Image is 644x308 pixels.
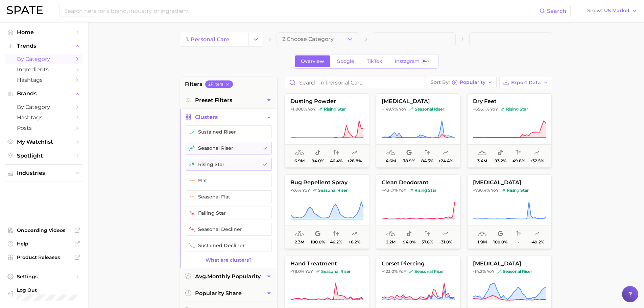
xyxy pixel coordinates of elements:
[17,43,71,49] span: Trends
[511,80,541,86] span: Export Data
[195,273,261,280] span: monthly popularity
[409,188,413,192] img: rising star
[285,93,369,168] button: dusting powder>1,000% YoYrising starrising star6.9m94.0%46.4%+28.8%
[473,188,490,193] span: +730.4%
[180,32,248,46] a: 1. personal care
[473,106,489,112] span: +656.1%
[313,188,317,192] img: seasonal riser
[282,36,334,42] span: 2. Choose Category
[17,241,71,247] span: Help
[316,269,320,274] img: seasonal riser
[311,240,325,244] span: 100.0%
[443,230,448,238] span: popularity predicted growth: Uncertain
[189,227,195,232] img: seasonal decliner
[5,89,82,99] button: Brands
[337,58,354,64] span: Google
[17,287,110,293] span: Log Out
[189,178,195,183] img: flat
[5,27,82,38] a: Home
[376,174,460,249] button: clean deodorant+431.7% YoYrising starrising star2.2m94.0%57.8%+31.0%
[248,32,263,46] button: Change Category
[497,269,532,274] span: seasonal riser
[423,58,429,64] span: Beta
[490,106,498,112] span: YoY
[399,269,406,274] span: YoY
[17,274,71,280] span: Settings
[501,188,505,192] img: rising star
[478,230,486,238] span: average monthly popularity: Medium Popularity
[302,188,310,193] span: YoY
[315,149,320,157] span: popularity share: TikTok
[487,269,495,274] span: YoY
[189,129,195,135] img: sustained riser
[478,149,486,157] span: average monthly popularity: High Popularity
[180,257,277,263] a: What are clusters?
[409,269,444,274] span: seasonal riser
[587,9,602,13] span: Show
[17,227,71,233] span: Onboarding Videos
[285,174,369,249] button: bug repellent spray-7.6% YoYseasonal riserseasonal riser2.3m100.0%46.2%+8.2%
[376,98,460,104] span: [MEDICAL_DATA]
[529,240,544,244] span: +49.2%
[5,123,82,133] a: Posts
[17,170,71,176] span: Industries
[534,230,540,238] span: popularity predicted growth: Likely
[586,6,639,15] button: ShowUS Market
[427,77,497,88] button: Sort ByPopularity
[330,240,342,244] span: 46.2%
[186,239,272,252] button: sustained decliner
[5,41,82,51] button: Trends
[17,125,71,131] span: Posts
[17,152,71,159] span: Spotlight
[195,290,242,297] span: popularity share
[501,106,528,112] span: rising star
[493,240,507,244] span: 100.0%
[189,162,195,167] img: rising star
[498,149,503,157] span: popularity share: TikTok
[501,188,529,193] span: rising star
[189,210,195,216] img: falling star
[468,98,551,104] span: dry feet
[333,149,339,157] span: popularity convergence: Medium Convergence
[399,188,406,193] span: YoY
[409,269,413,274] img: seasonal riser
[186,125,272,138] button: sustained riser
[189,194,195,199] img: seasonal flat
[330,159,342,163] span: 46.4%
[5,112,82,123] a: Hashtags
[498,230,503,238] span: popularity share: Google
[422,240,433,244] span: 57.8%
[352,230,357,238] span: popularity predicted growth: Uncertain
[382,269,398,274] span: +123.0%
[386,230,395,238] span: average monthly popularity: Medium Popularity
[382,188,398,193] span: +431.7%
[17,104,71,110] span: by Category
[17,66,71,73] span: Ingredients
[425,230,430,238] span: popularity convergence: Medium Convergence
[17,77,71,83] span: Hashtags
[460,80,485,84] span: Popularity
[409,188,436,193] span: rising star
[5,252,82,262] a: Product Releases
[285,261,369,267] span: hand treatment
[186,223,272,236] button: seasonal decliner
[5,137,82,147] a: My Watchlist
[5,102,82,112] a: by Category
[468,261,551,267] span: [MEDICAL_DATA]
[5,239,82,249] a: Help
[431,80,450,84] span: Sort By
[425,149,430,157] span: popularity convergence: Very High Convergence
[512,159,525,163] span: 49.8%
[295,240,304,244] span: 2.3m
[285,180,369,186] span: bug repellent spray
[5,54,82,64] a: by Category
[333,230,339,238] span: popularity convergence: Medium Convergence
[547,8,566,14] span: Search
[186,174,272,187] button: flat
[205,80,233,88] button: 2Filters
[352,149,357,157] span: popularity predicted growth: Uncertain
[516,230,521,238] span: popularity convergence: Insufficient Data
[361,55,388,67] a: TikTok
[516,149,521,157] span: popularity convergence: Medium Convergence
[438,159,453,163] span: +24.4%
